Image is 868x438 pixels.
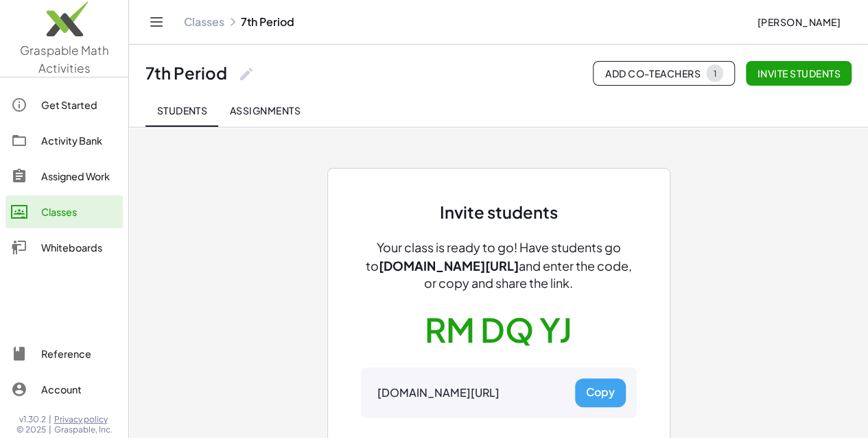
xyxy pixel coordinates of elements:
[156,104,207,117] span: Students
[41,97,117,113] div: Get Started
[5,88,123,121] a: Get Started
[54,414,113,425] a: Privacy policy
[41,204,117,220] div: Classes
[41,239,117,256] div: Whiteboards
[41,132,117,149] div: Activity Bank
[20,42,109,75] span: Graspable Math Activities
[41,168,117,184] div: Assigned Work
[746,61,852,86] button: Invite students
[49,414,51,425] span: |
[5,124,123,157] a: Activity Bank
[145,62,227,84] div: 7th Period
[54,424,113,435] span: Graspable, Inc.
[377,386,500,400] div: [DOMAIN_NAME][URL]
[41,381,117,398] div: Account
[5,231,123,264] a: Whiteboards
[5,160,123,193] a: Assigned Work
[229,104,301,117] span: Assignments
[5,195,123,228] a: Classes
[16,424,46,435] span: © 2025
[757,67,841,80] span: Invite students
[593,61,735,86] button: Add Co-Teachers1
[145,11,167,33] button: Toggle navigation
[5,337,123,370] a: Reference
[440,202,558,223] div: Invite students
[605,64,723,82] span: Add Co-Teachers
[19,414,46,425] span: v1.30.2
[575,378,626,407] button: Copy
[424,258,632,291] span: and enter the code, or copy and share the link.
[425,308,572,351] button: RM DQ YJ
[49,424,51,435] span: |
[379,258,519,273] span: [DOMAIN_NAME][URL]
[746,10,852,34] button: [PERSON_NAME]
[757,16,841,28] span: [PERSON_NAME]
[41,345,117,362] div: Reference
[366,239,621,273] span: Your class is ready to go! Have students go to
[5,373,123,406] a: Account
[713,69,716,79] div: 1
[184,15,224,29] a: Classes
